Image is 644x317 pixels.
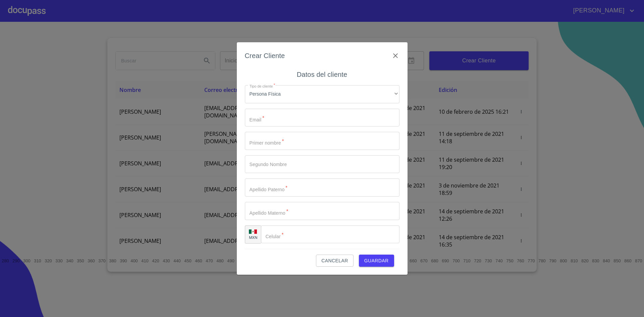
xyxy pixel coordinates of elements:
[245,85,399,103] div: Persona Física
[316,255,353,267] button: Cancelar
[249,229,257,234] img: R93DlvwvvjP9fbrDwZeCRYBHk45OWMq+AAOlFVsxT89f82nwPLnD58IP7+ANJEaWYhP0Tx8kkA0WlQMPQsAAgwAOmBj20AXj6...
[297,69,347,80] h6: Datos del cliente
[364,257,389,265] span: Guardar
[245,50,285,61] h6: Crear Cliente
[359,255,394,267] button: Guardar
[249,235,258,240] p: MXN
[321,257,348,265] span: Cancelar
